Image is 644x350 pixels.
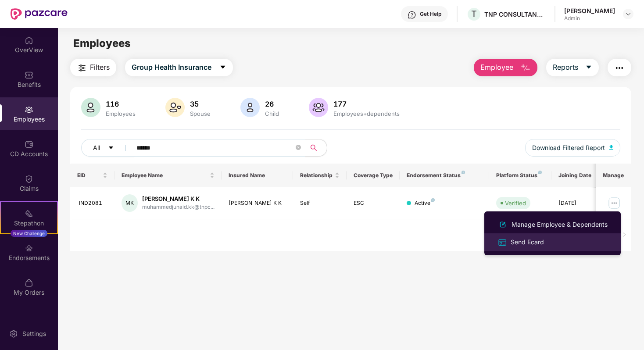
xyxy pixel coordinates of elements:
img: svg+xml;base64,PHN2ZyBpZD0iRHJvcGRvd24tMzJ4MzIiIHhtbG5zPSJodHRwOi8vd3d3LnczLm9yZy8yMDAwL3N2ZyIgd2... [625,11,632,18]
th: Relationship [293,164,347,187]
th: Coverage Type [347,164,400,187]
span: caret-down [219,64,226,71]
span: Download Filtered Report [532,143,605,153]
span: close-circle [296,145,301,150]
div: Child [263,110,281,117]
div: muhammedjunaid.kk@tnpc... [142,203,215,211]
div: Settings [20,329,49,338]
div: 26 [263,100,281,108]
img: svg+xml;base64,PHN2ZyBpZD0iU2V0dGluZy0yMHgyMCIgeG1sbnM9Imh0dHA6Ly93d3cudzMub3JnLzIwMDAvc3ZnIiB3aW... [9,329,18,338]
img: svg+xml;base64,PHN2ZyBpZD0iTXlfT3JkZXJzIiBkYXRhLW5hbWU9Ik15IE9yZGVycyIgeG1sbnM9Imh0dHA6Ly93d3cudz... [25,279,33,287]
button: Employee [474,59,537,76]
span: Reports [553,62,578,73]
div: 116 [104,100,137,108]
div: Employees+dependents [332,110,401,117]
div: Manage Employee & Dependents [510,220,609,229]
span: caret-down [585,64,592,71]
div: [PERSON_NAME] [564,7,615,15]
div: MK [122,194,138,212]
div: Platform Status [496,172,544,179]
li: Next Page [617,228,631,242]
th: Employee Name [114,164,222,187]
div: [PERSON_NAME] K K [229,199,286,207]
img: svg+xml;base64,PHN2ZyB4bWxucz0iaHR0cDovL3d3dy53My5vcmcvMjAwMC9zdmciIHhtbG5zOnhsaW5rPSJodHRwOi8vd3... [240,98,260,117]
div: Endorsement Status [407,172,482,179]
span: All [93,143,100,153]
button: Allcaret-down [81,139,135,157]
th: Insured Name [222,164,293,187]
img: svg+xml;base64,PHN2ZyB4bWxucz0iaHR0cDovL3d3dy53My5vcmcvMjAwMC9zdmciIHhtbG5zOnhsaW5rPSJodHRwOi8vd3... [81,98,100,117]
img: svg+xml;base64,PHN2ZyB4bWxucz0iaHR0cDovL3d3dy53My5vcmcvMjAwMC9zdmciIHdpZHRoPSIyMSIgaGVpZ2h0PSIyMC... [25,209,33,218]
img: svg+xml;base64,PHN2ZyB4bWxucz0iaHR0cDovL3d3dy53My5vcmcvMjAwMC9zdmciIHdpZHRoPSI4IiBoZWlnaHQ9IjgiIH... [462,171,465,174]
div: Get Help [420,11,441,18]
button: Download Filtered Report [525,139,621,157]
span: close-circle [296,144,301,152]
img: svg+xml;base64,PHN2ZyB4bWxucz0iaHR0cDovL3d3dy53My5vcmcvMjAwMC9zdmciIHdpZHRoPSIyNCIgaGVpZ2h0PSIyNC... [77,63,87,73]
img: svg+xml;base64,PHN2ZyBpZD0iRW5kb3JzZW1lbnRzIiB4bWxucz0iaHR0cDovL3d3dy53My5vcmcvMjAwMC9zdmciIHdpZH... [25,244,33,253]
img: svg+xml;base64,PHN2ZyB4bWxucz0iaHR0cDovL3d3dy53My5vcmcvMjAwMC9zdmciIHdpZHRoPSI4IiBoZWlnaHQ9IjgiIH... [538,171,542,174]
img: New Pazcare Logo [11,8,68,20]
img: svg+xml;base64,PHN2ZyB4bWxucz0iaHR0cDovL3d3dy53My5vcmcvMjAwMC9zdmciIHhtbG5zOnhsaW5rPSJodHRwOi8vd3... [309,98,328,117]
img: svg+xml;base64,PHN2ZyBpZD0iQ0RfQWNjb3VudHMiIGRhdGEtbmFtZT0iQ0QgQWNjb3VudHMiIHhtbG5zPSJodHRwOi8vd3... [25,140,33,149]
span: right [622,232,627,237]
div: Stepathon [1,219,57,228]
button: Group Health Insurancecaret-down [125,59,233,76]
th: Manage [596,164,631,187]
div: ESC [354,199,393,207]
span: Group Health Insurance [132,62,211,73]
div: New Challenge [11,230,47,237]
div: Send Ecard [509,237,546,247]
button: right [617,228,631,242]
div: 177 [332,100,401,108]
div: TNP CONSULTANCY PRIVATE LIMITED [484,10,546,18]
span: T [471,9,477,19]
div: Employees [104,110,137,117]
span: search [305,144,322,151]
span: Relationship [300,172,333,179]
img: svg+xml;base64,PHN2ZyB4bWxucz0iaHR0cDovL3d3dy53My5vcmcvMjAwMC9zdmciIHdpZHRoPSIyNCIgaGVpZ2h0PSIyNC... [614,63,625,73]
div: Verified [505,199,526,207]
img: svg+xml;base64,PHN2ZyB4bWxucz0iaHR0cDovL3d3dy53My5vcmcvMjAwMC9zdmciIHhtbG5zOnhsaW5rPSJodHRwOi8vd3... [609,145,614,150]
div: Admin [564,15,615,22]
th: Joining Date [551,164,605,187]
button: Filters [70,59,116,76]
div: Self [300,199,340,207]
img: svg+xml;base64,PHN2ZyB4bWxucz0iaHR0cDovL3d3dy53My5vcmcvMjAwMC9zdmciIHdpZHRoPSIxNiIgaGVpZ2h0PSIxNi... [497,238,507,247]
img: svg+xml;base64,PHN2ZyB4bWxucz0iaHR0cDovL3d3dy53My5vcmcvMjAwMC9zdmciIHhtbG5zOnhsaW5rPSJodHRwOi8vd3... [165,98,185,117]
img: svg+xml;base64,PHN2ZyBpZD0iSG9tZSIgeG1sbnM9Imh0dHA6Ly93d3cudzMub3JnLzIwMDAvc3ZnIiB3aWR0aD0iMjAiIG... [25,36,33,45]
img: svg+xml;base64,PHN2ZyBpZD0iRW1wbG95ZWVzIiB4bWxucz0iaHR0cDovL3d3dy53My5vcmcvMjAwMC9zdmciIHdpZHRoPS... [25,105,33,114]
img: svg+xml;base64,PHN2ZyB4bWxucz0iaHR0cDovL3d3dy53My5vcmcvMjAwMC9zdmciIHhtbG5zOnhsaW5rPSJodHRwOi8vd3... [520,63,531,73]
span: caret-down [108,145,114,152]
img: svg+xml;base64,PHN2ZyBpZD0iSGVscC0zMngzMiIgeG1sbnM9Imh0dHA6Ly93d3cudzMub3JnLzIwMDAvc3ZnIiB3aWR0aD... [408,11,416,19]
button: Reportscaret-down [546,59,599,76]
span: Employee [480,62,513,73]
img: manageButton [607,196,621,210]
button: search [305,139,327,157]
img: svg+xml;base64,PHN2ZyBpZD0iQmVuZWZpdHMiIHhtbG5zPSJodHRwOi8vd3d3LnczLm9yZy8yMDAwL3N2ZyIgd2lkdGg9Ij... [25,71,33,79]
div: [DATE] [558,199,598,207]
div: Active [415,199,435,207]
th: EID [70,164,115,187]
div: 35 [188,100,212,108]
img: svg+xml;base64,PHN2ZyB4bWxucz0iaHR0cDovL3d3dy53My5vcmcvMjAwMC9zdmciIHdpZHRoPSI4IiBoZWlnaHQ9IjgiIH... [431,198,435,202]
span: Filters [90,62,110,73]
span: Employees [73,37,131,50]
img: svg+xml;base64,PHN2ZyBpZD0iQ2xhaW0iIHhtbG5zPSJodHRwOi8vd3d3LnczLm9yZy8yMDAwL3N2ZyIgd2lkdGg9IjIwIi... [25,175,33,183]
span: Employee Name [122,172,208,179]
span: EID [77,172,101,179]
div: [PERSON_NAME] K K [142,195,215,203]
img: svg+xml;base64,PHN2ZyB4bWxucz0iaHR0cDovL3d3dy53My5vcmcvMjAwMC9zdmciIHhtbG5zOnhsaW5rPSJodHRwOi8vd3... [497,219,508,230]
div: IND2081 [79,199,108,207]
div: Spouse [188,110,212,117]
